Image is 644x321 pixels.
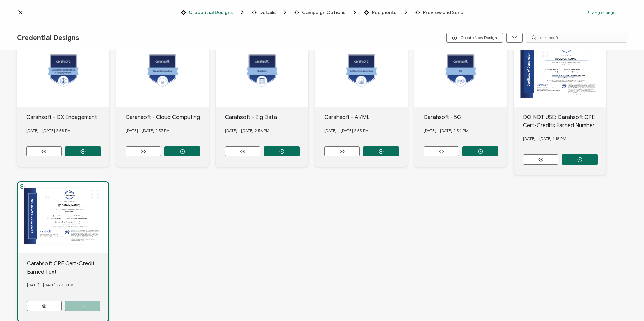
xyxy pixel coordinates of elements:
[526,33,627,43] input: Search
[423,10,463,15] span: Preview and Send
[523,130,607,148] div: [DATE] - [DATE] 1.18 PM
[324,121,408,140] div: [DATE] - [DATE] 2.55 PM
[424,121,507,140] div: [DATE] - [DATE] 2.54 PM
[372,10,396,15] span: Recipients
[17,34,79,42] span: Credential Designs
[126,121,209,140] div: [DATE] - [DATE] 2.57 PM
[324,113,408,121] div: Carahsoft - AI/ML
[26,113,110,121] div: Carahsoft - CX Engagement
[415,10,463,15] span: Preview and Send
[189,10,233,15] span: Credential Designs
[446,33,503,43] button: Create New Design
[302,10,345,15] span: Campaign Options
[181,9,246,16] span: Credential Designs
[452,35,497,40] span: Create New Design
[27,260,108,276] div: Carahsoft CPE Cert-Credit Earned Text
[126,113,209,121] div: Carahsoft - Cloud Computing
[523,113,607,130] div: DO NOT USE: Carahsoft CPE Cert-Credits Earned Number
[252,9,288,16] span: Details
[610,289,644,321] iframe: Chat Widget
[259,10,276,15] span: Details
[225,113,309,121] div: Carahsoft - Big Data
[587,10,620,15] p: Saving changes...
[364,9,409,16] span: Recipients
[26,121,110,140] div: [DATE] - [DATE] 2.58 PM
[27,276,108,294] div: [DATE] - [DATE] 12.09 PM
[225,121,309,140] div: [DATE] - [DATE] 2.56 PM
[181,9,463,16] div: Breadcrumb
[294,9,358,16] span: Campaign Options
[424,113,507,121] div: Carahsoft - 5G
